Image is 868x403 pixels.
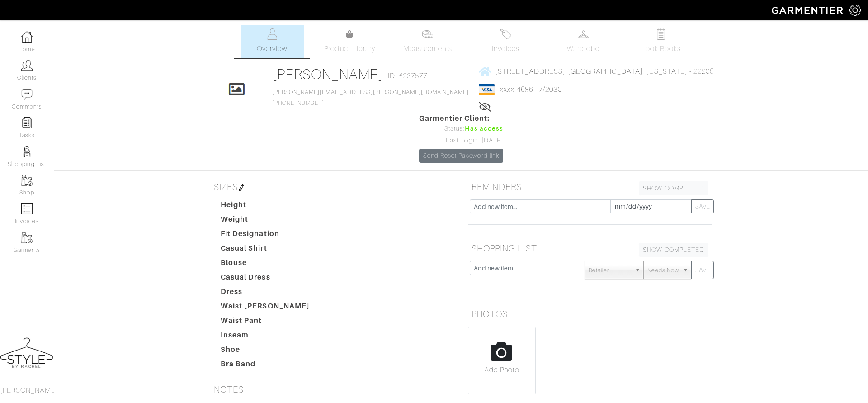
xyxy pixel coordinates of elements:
span: Overview [257,43,287,54]
span: ID: #237577 [388,71,427,81]
a: SHOW COMPLETED [639,243,708,257]
h5: REMINDERS [468,178,712,196]
dt: Shoe [214,344,317,359]
a: Measurements [396,25,460,58]
span: Has access [465,124,504,134]
button: SAVE [691,261,714,279]
span: Wardrobe [567,43,599,54]
dt: Weight [214,214,317,228]
dt: Bra Band [214,359,317,373]
span: [STREET_ADDRESS] [GEOGRAPHIC_DATA], [US_STATE] - 22205 [495,67,714,76]
span: Retailer [589,261,631,280]
h5: NOTES [210,380,454,398]
img: orders-27d20c2124de7fd6de4e0e44c1d41de31381a507db9b33961299e4e07d508b8c.svg [500,28,511,40]
dt: Fit Designation [214,228,317,243]
img: reminder-icon-8004d30b9f0a5d33ae49ab947aed9ed385cf756f9e5892f1edd6e32f2345188e.png [21,117,33,128]
dt: Blouse [214,257,317,272]
img: basicinfo-40fd8af6dae0f16599ec9e87c0ef1c0a1fdea2edbe929e3d69a839185d80c458.svg [266,28,278,40]
a: [PERSON_NAME][EMAIL_ADDRESS][PERSON_NAME][DOMAIN_NAME] [272,89,469,95]
input: Add new item [470,261,585,275]
img: orders-icon-0abe47150d42831381b5fb84f609e132dff9fe21cb692f30cb5eec754e2cba89.png [21,203,33,214]
img: measurements-466bbee1fd09ba9460f595b01e5d73f9e2bff037440d3c8f018324cb6cdf7a4a.svg [422,28,433,40]
button: SAVE [691,199,714,213]
dt: Height [214,199,317,214]
img: comment-icon-a0a6a9ef722e966f86d9cbdc48e553b5cf19dbc54f86b18d962a5391bc8f6eb6.png [21,89,33,100]
img: wardrobe-487a4870c1b7c33e795ec22d11cfc2ed9d08956e64fb3008fe2437562e282088.svg [578,28,589,40]
img: garments-icon-b7da505a4dc4fd61783c78ac3ca0ef83fa9d6f193b1c9dc38574b1d14d53ca28.png [21,232,33,243]
span: Garmentier Client: [419,113,503,124]
img: stylists-icon-eb353228a002819b7ec25b43dbf5f0378dd9e0616d9560372ff212230b889e62.png [21,146,33,157]
img: gear-icon-white-bd11855cb880d31180b6d7d6211b90ccbf57a29d726f0c71d8c61bd08dd39cc2.png [849,5,861,16]
a: Look Books [629,25,693,58]
span: Invoices [492,43,519,54]
a: [PERSON_NAME] [272,66,384,82]
a: SHOW COMPLETED [639,181,708,195]
a: Product Library [318,29,382,54]
img: garments-icon-b7da505a4dc4fd61783c78ac3ca0ef83fa9d6f193b1c9dc38574b1d14d53ca28.png [21,175,33,186]
a: Overview [241,25,304,58]
dt: Dress [214,286,317,301]
img: visa-934b35602734be37eb7d5d7e5dbcd2044c359bf20a24dc3361ca3fa54326a8a7.png [479,84,495,95]
span: Measurements [403,43,453,54]
dt: Waist Pant [214,315,317,330]
a: [STREET_ADDRESS] [GEOGRAPHIC_DATA], [US_STATE] - 22205 [479,66,714,77]
span: Look Books [641,43,681,54]
dt: Casual Shirt [214,243,317,257]
a: Send Reset Password link [419,149,503,163]
span: Needs Now [647,261,679,280]
h5: SIZES [210,178,454,196]
span: Product Library [324,43,375,54]
img: garmentier-logo-header-white-b43fb05a5012e4ada735d5af1a66efaba907eab6374d6393d1fbf88cb4ef424d.png [767,2,849,18]
div: Status: [419,124,503,134]
dt: Waist [PERSON_NAME] [214,301,317,315]
input: Add new item... [470,199,611,213]
img: dashboard-icon-dbcd8f5a0b271acd01030246c82b418ddd0df26cd7fceb0bd07c9910d44c42f6.png [21,31,33,43]
img: pen-cf24a1663064a2ec1b9c1bd2387e9de7a2fa800b781884d57f21acf72779bad2.png [238,184,245,191]
div: Last Login: [DATE] [419,136,503,146]
a: Invoices [474,25,537,58]
h5: SHOPPING LIST [468,239,712,257]
a: xxxx-4586 - 7/2030 [500,85,562,94]
dt: Inseam [214,330,317,344]
h5: PHOTOS [468,305,712,323]
a: Wardrobe [552,25,615,58]
dt: Casual Dress [214,272,317,286]
img: todo-9ac3debb85659649dc8f770b8b6100bb5dab4b48dedcbae339e5042a72dfd3cc.svg [656,28,667,40]
img: clients-icon-6bae9207a08558b7cb47a8932f037763ab4055f8c8b6bfacd5dc20c3e0201464.png [21,60,33,71]
span: [PHONE_NUMBER] [272,89,469,106]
